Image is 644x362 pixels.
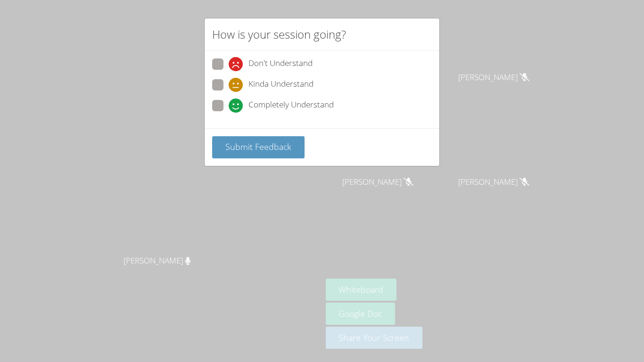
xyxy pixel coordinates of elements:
span: Don't Understand [248,57,313,71]
span: Kinda Understand [248,78,314,92]
button: Submit Feedback [212,136,305,158]
span: Submit Feedback [225,141,291,152]
span: Completely Understand [248,99,334,113]
h2: How is your session going? [212,26,346,43]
